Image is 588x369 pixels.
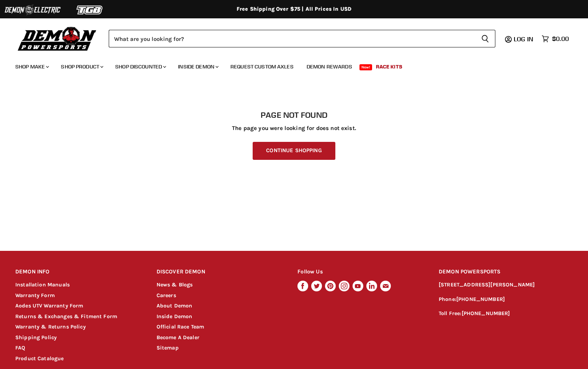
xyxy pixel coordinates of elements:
button: Search [475,30,495,47]
a: $0.00 [538,33,573,44]
h2: DISCOVER DEMON [157,263,283,281]
a: [PHONE_NUMBER] [462,310,510,317]
a: Log in [510,36,538,42]
p: Phone: [439,295,573,304]
p: The page you were looking for does not exist. [15,125,573,132]
input: Search [109,30,475,47]
ul: Main menu [10,56,567,75]
a: Aodes UTV Warranty Form [15,302,83,309]
a: Product Catalogue [15,355,64,362]
a: Official Race Team [157,323,204,330]
a: [PHONE_NUMBER] [456,296,505,302]
h1: Page not found [15,111,573,120]
a: News & Blogs [157,281,193,288]
h2: Follow Us [297,263,424,281]
a: Demon Rewards [301,59,358,75]
a: Sitemap [157,345,179,351]
a: Request Custom Axles [225,59,299,75]
a: Shipping Policy [15,334,57,341]
img: TGB Logo 2 [61,3,119,17]
a: Become A Dealer [157,334,199,341]
a: Warranty Form [15,292,55,299]
a: Returns & Exchanges & Fitment Form [15,313,117,320]
a: Inside Demon [157,313,193,320]
a: FAQ [15,345,25,351]
span: Log in [514,35,533,43]
a: Warranty & Returns Policy [15,323,86,330]
img: Demon Electric Logo 2 [4,3,61,17]
span: $0.00 [552,35,569,42]
h2: DEMON POWERSPORTS [439,263,573,281]
a: Continue Shopping [253,142,335,160]
span: New! [359,64,372,70]
a: Race Kits [370,59,408,75]
a: Shop Product [55,59,108,75]
p: Toll Free: [439,309,573,318]
img: Demon Powersports [15,25,99,52]
h2: DEMON INFO [15,263,142,281]
p: [STREET_ADDRESS][PERSON_NAME] [439,281,573,289]
a: Shop Discounted [109,59,171,75]
a: About Demon [157,302,193,309]
form: Product [109,30,495,47]
a: Inside Demon [172,59,223,75]
a: Shop Make [10,59,54,75]
a: Installation Manuals [15,281,70,288]
a: Careers [157,292,176,299]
